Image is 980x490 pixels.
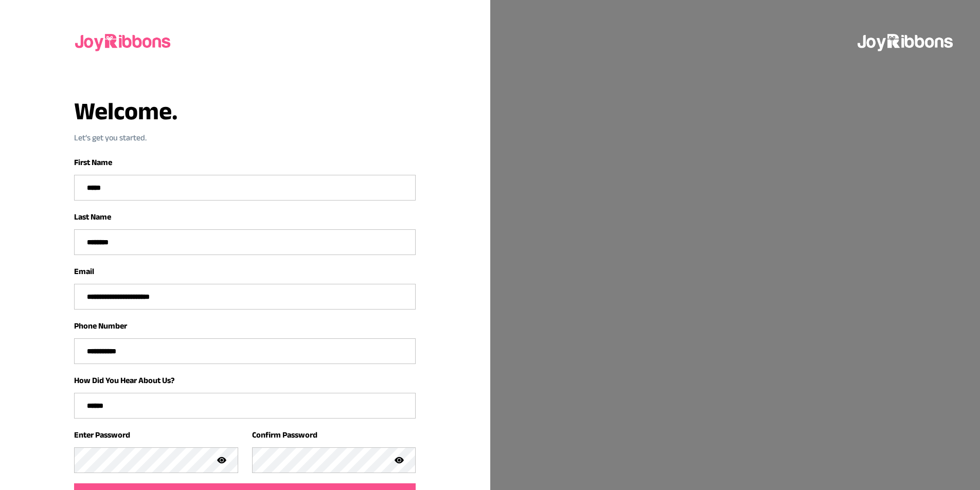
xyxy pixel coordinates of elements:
img: joyribbons [857,25,955,58]
label: Email [74,267,94,276]
h3: Welcome. [74,99,416,123]
label: Last Name [74,212,111,221]
label: How Did You Hear About Us? [74,376,174,385]
img: joyribbons [74,25,173,58]
label: Enter Password [74,430,130,439]
label: First Name [74,158,112,167]
label: Phone Number [74,321,127,330]
p: Let‘s get you started. [74,132,416,144]
label: Confirm Password [252,430,317,439]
